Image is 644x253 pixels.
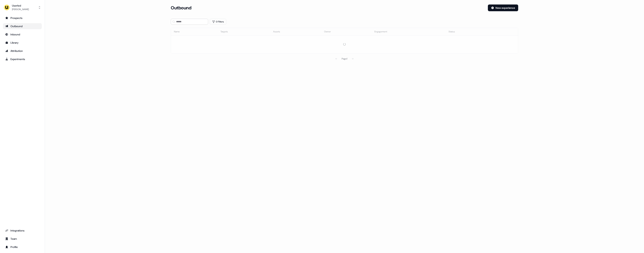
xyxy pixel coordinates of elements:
[3,228,42,234] a: Go to integrations
[3,236,42,242] a: Go to team
[12,4,29,7] div: Userled
[3,40,42,46] a: Go to templates
[5,49,40,53] div: Attribution
[3,15,42,21] a: Go to prospects
[12,7,29,11] div: [PERSON_NAME]
[3,31,42,37] a: Go to Inbound
[171,5,191,11] h3: Outbound
[5,16,40,20] div: Prospects
[5,33,40,36] div: Inbound
[5,229,40,232] div: Integrations
[5,24,40,28] div: Outbound
[3,48,42,54] a: Go to attribution
[210,19,226,25] button: 0 Filters
[3,244,42,250] a: Go to profile
[5,245,40,249] div: Profile
[5,41,40,45] div: Library
[3,23,42,29] a: Go to outbound experience
[3,56,42,62] a: Go to experiments
[5,57,40,61] div: Experiments
[5,237,40,241] div: Team
[488,4,518,11] button: New experience
[3,3,42,12] button: Userled[PERSON_NAME]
